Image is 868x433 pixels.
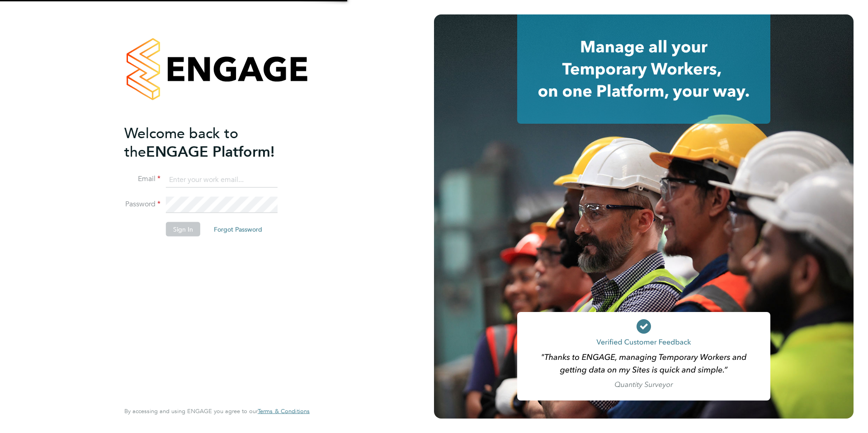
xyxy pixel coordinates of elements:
button: Forgot Password [207,222,269,237]
span: By accessing and using ENGAGE you agree to our [124,407,310,415]
h2: ENGAGE Platform! [124,124,301,161]
input: Enter your work email... [166,172,278,188]
label: Password [124,200,160,209]
label: Email [124,174,160,184]
a: Terms & Conditions [258,408,310,415]
button: Sign In [166,222,200,237]
span: Terms & Conditions [258,407,310,415]
span: Welcome back to the [124,124,238,160]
